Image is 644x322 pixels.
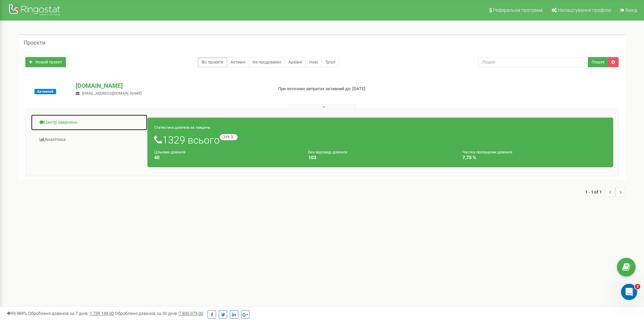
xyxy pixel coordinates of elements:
[34,89,56,94] span: Активний
[308,150,347,154] small: Без відповіді дзвінків
[31,131,148,148] a: Аналiтика
[585,187,605,197] span: 1 - 1 of 1
[76,81,267,90] p: [DOMAIN_NAME]
[90,311,114,316] u: 1 739 149,00
[321,57,339,67] a: Тріал
[462,150,512,154] small: Частка пропущених дзвінків
[588,57,608,67] button: Пошук
[154,155,298,160] h4: 40
[625,7,637,13] span: Вихід
[585,180,625,204] nav: ...
[306,57,322,67] a: Нові
[28,311,114,316] span: Оброблено дзвінків за 7 днів :
[198,57,227,67] a: Всі проєкти
[7,311,27,316] span: 99,989%
[154,134,606,146] h1: 1329 всього
[154,150,185,154] small: Цільових дзвінків
[478,57,588,67] input: Пошук
[285,57,306,67] a: Архівні
[493,7,543,13] span: Реферальна програма
[220,134,238,140] small: -319
[115,311,203,316] span: Оброблено дзвінків за 30 днів :
[82,91,142,96] span: [EMAIL_ADDRESS][DOMAIN_NAME]
[24,40,45,46] h5: Проєкти
[621,284,637,300] iframe: Intercom live chat
[558,7,611,13] span: Налаштування профілю
[227,57,249,67] a: Активні
[25,57,66,67] a: Новий проєкт
[278,86,419,92] p: При поточних витратах активний до: [DATE]
[249,57,285,67] a: Не продовжені
[31,114,148,131] a: Центр звернень
[179,311,203,316] u: 7 835 073,00
[154,125,210,130] small: Статистика дзвінків за тиждень
[635,284,640,289] span: 2
[462,155,606,160] h4: 7,75 %
[308,155,452,160] h4: 103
